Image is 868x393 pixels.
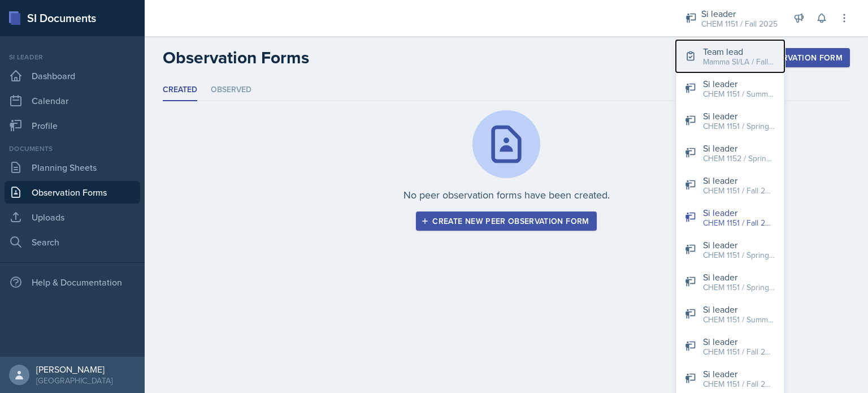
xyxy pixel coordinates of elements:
[5,206,140,228] a: Uploads
[703,270,775,284] div: Si leader
[211,79,251,101] li: Observed
[703,303,775,316] div: Si leader
[703,77,775,90] div: Si leader
[5,89,140,112] a: Calendar
[703,217,775,229] div: CHEM 1151 / Fall 2025
[703,56,775,68] div: Mamma SI/LA / Fall 2025
[676,137,784,169] button: Si leader CHEM 1152 / Spring 2025
[5,156,140,179] a: Planning Sheets
[703,153,775,165] div: CHEM 1152 / Spring 2025
[163,47,309,68] h2: Observation Forms
[703,109,775,123] div: Si leader
[5,271,140,293] div: Help & Documentation
[701,18,778,30] div: CHEM 1151 / Fall 2025
[5,64,140,87] a: Dashboard
[676,40,784,72] button: Team lead Mamma SI/LA / Fall 2025
[703,314,775,326] div: CHEM 1151 / Summer 2023
[676,234,784,266] button: Si leader CHEM 1151 / Spring 2025
[703,378,775,390] div: CHEM 1151 / Fall 2024
[36,375,112,386] div: [GEOGRAPHIC_DATA]
[5,181,140,204] a: Observation Forms
[703,346,775,358] div: CHEM 1151 / Fall 2023
[703,120,775,132] div: CHEM 1151 / Spring 2024
[5,144,140,154] div: Documents
[703,185,775,197] div: CHEM 1151 / Fall 2022
[676,330,784,362] button: Si leader CHEM 1151 / Fall 2023
[703,238,775,252] div: Si leader
[703,206,775,219] div: Si leader
[5,114,140,137] a: Profile
[676,72,784,105] button: Si leader CHEM 1151 / Summer 2024
[701,7,778,20] div: Si leader
[703,249,775,261] div: CHEM 1151 / Spring 2025
[676,266,784,298] button: Si leader CHEM 1151 / Spring 2023
[703,88,775,100] div: CHEM 1151 / Summer 2024
[703,282,775,293] div: CHEM 1151 / Spring 2023
[416,211,596,231] button: Create new peer observation form
[676,298,784,330] button: Si leader CHEM 1151 / Summer 2023
[703,45,775,58] div: Team lead
[703,141,775,155] div: Si leader
[5,52,140,62] div: Si leader
[676,169,784,201] button: Si leader CHEM 1151 / Fall 2022
[676,201,784,234] button: Si leader CHEM 1151 / Fall 2025
[676,105,784,137] button: Si leader CHEM 1151 / Spring 2024
[703,335,775,348] div: Si leader
[703,367,775,381] div: Si leader
[163,79,197,101] li: Created
[703,174,775,187] div: Si leader
[36,364,112,375] div: [PERSON_NAME]
[5,231,140,253] a: Search
[403,187,610,202] p: No peer observation forms have been created.
[423,217,589,226] div: Create new peer observation form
